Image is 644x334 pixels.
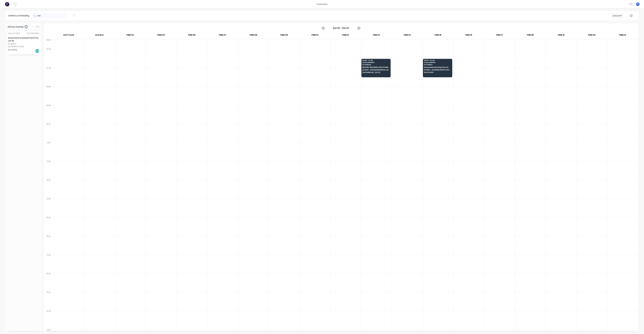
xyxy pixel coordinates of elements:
div: FNM 20 [576,33,607,39]
span: PO # 36124 [424,64,451,66]
div: 21:00 [44,328,53,331]
div: 08:00 [44,85,53,104]
div: 02:19 PM [DATE] [27,32,39,35]
div: FNM 08 [238,33,269,39]
div: 15:00 [44,216,53,235]
span: 06:30 - 07:30 [362,60,390,61]
div: 20:00 [44,309,53,328]
div: FNM 07 [207,33,238,39]
span: [GEOGRAPHIC_DATA] [362,72,390,73]
div: Delivery scheduling [6,11,32,20]
div: 19:00 [44,291,53,309]
div: Order # 175405 [8,32,20,35]
div: FNM 09 [269,33,299,39]
button: Vehicle [611,13,624,18]
div: FNM 06 [177,33,207,39]
div: 14:00 [44,197,53,216]
span: [STREET_ADDRESS] (ROB'S HOUSE) [424,69,451,71]
div: FNM 18 [515,33,546,39]
div: 2nd Run [84,33,115,39]
div: 07:00 [44,66,53,85]
div: 05:30 [44,38,53,48]
div: Queensland Insulated Panel Pty Ltd #2 [8,36,39,42]
div: 13:00 [44,178,53,197]
div: FNM 16 [453,33,484,39]
span: Order # 190834 [362,62,390,63]
span: PO # 18209 [362,64,390,66]
div: 17:00 [44,253,53,272]
span: Havendeen Roofing Pty Ltd [424,66,451,68]
div: [GEOGRAPHIC_DATA] [8,45,39,48]
div: 06:00 [44,48,53,66]
div: FNM 03 [146,33,176,39]
div: 18:00 [44,272,53,291]
div: FNM 15 [423,33,453,39]
div: FNM 10 [299,33,330,39]
div: Vehicle [613,14,621,17]
div: ACA Truck [53,33,84,39]
div: FNM 19 [546,33,576,39]
span: 1 [25,25,28,28]
span: [STREET_ADDRESS][PERSON_NAME] [362,69,390,71]
span: Req. [DATE] [8,49,17,51]
span: Delivery backlog [8,25,23,28]
div: productivity [315,2,329,6]
span: ASCENT BUILDING SOLUTIONS PTY LTD [362,66,390,68]
div: 16:00 [44,235,53,253]
div: FNM 14 [392,33,422,39]
div: FNM 02 [115,33,145,39]
span: 06:30 - 07:30 [424,60,451,61]
span: SOUTHPORT [424,72,451,73]
div: 11:00 [44,141,53,160]
span: Order # 190841 [424,62,451,63]
div: FNM 17 [484,33,515,39]
div: PO #WEST [8,43,16,45]
div: 12:00 [44,160,53,178]
span: F1 [637,3,639,5]
div: 10:00 [44,122,53,141]
input: Search for orders [38,13,67,18]
div: FNM 13 [361,33,392,39]
div: FNM 12 [330,33,361,39]
div: Del [35,49,39,53]
div: 09:00 [44,104,53,122]
div: FNM 21 [607,33,638,39]
img: Factory [5,2,9,6]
